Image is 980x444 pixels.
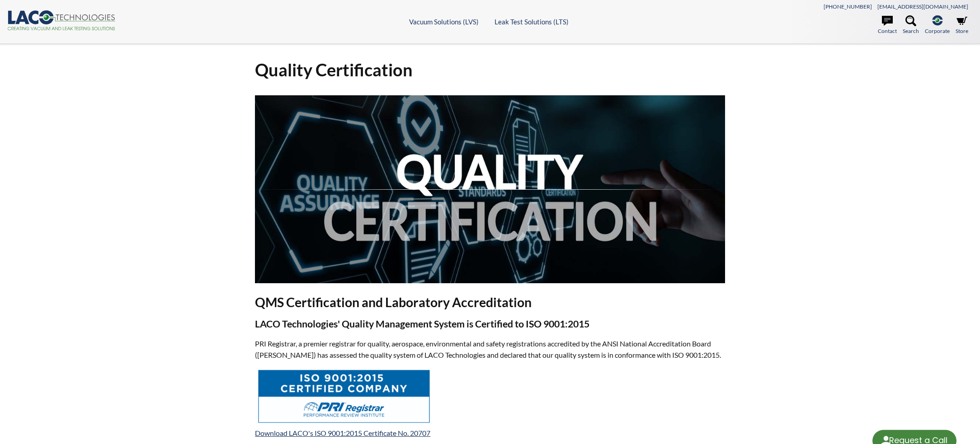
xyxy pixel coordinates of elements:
[255,338,725,361] p: PRI Registrar, a premier registrar for quality, aerospace, environmental and safety registrations...
[495,18,569,26] a: Leak Test Solutions (LTS)
[255,318,725,331] h3: LACO Technologies' Quality Management System is Certified to ISO 9001:2015
[878,15,897,35] a: Contact
[255,429,430,437] a: Download LACO's ISO 9001:2015 Certificate No. 20707
[256,368,432,425] img: PRI_Programs_Registrar_Certified_ISO9001_4c.jpg
[255,59,725,81] h1: Quality Certification
[255,95,725,283] img: Quality Certification header
[925,27,950,35] span: Corporate
[877,3,968,10] a: [EMAIL_ADDRESS][DOMAIN_NAME]
[824,3,872,10] a: [PHONE_NUMBER]
[255,294,725,311] h2: QMS Certification and Laboratory Accreditation
[409,18,479,26] a: Vacuum Solutions (LVS)
[903,15,919,35] a: Search
[956,15,968,35] a: Store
